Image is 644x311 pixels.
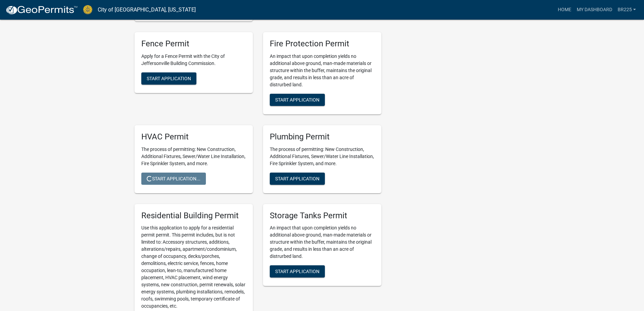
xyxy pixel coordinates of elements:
a: Home [555,3,574,16]
span: Start Application [275,269,319,274]
span: Start Application [275,97,319,102]
p: An impact that upon completion yields no additional above ground, man-made materials or structure... [270,53,375,88]
p: The process of permitting: New Construction, Additional Fixtures, Sewer/Water Line Installation, ... [141,146,246,167]
h5: Fire Protection Permit [270,39,375,49]
a: BR225 [615,3,639,16]
button: Start Application [270,265,325,277]
p: Use this application to apply for a residential permit permit. This permit includes, but is not l... [141,224,246,310]
h5: Storage Tanks Permit [270,211,375,221]
h5: Fence Permit [141,39,246,49]
h5: Residential Building Permit [141,211,246,221]
h5: HVAC Permit [141,132,246,142]
a: City of [GEOGRAPHIC_DATA], [US_STATE] [98,4,196,16]
p: The process of permitting: New Construction, Additional Fixtures, Sewer/Water Line Installation, ... [270,146,375,167]
a: My Dashboard [574,3,615,16]
button: Start Application [270,94,325,106]
span: Start Application [147,75,191,81]
button: Start Application... [141,173,206,185]
button: Start Application [141,72,196,85]
button: Start Application [270,173,325,185]
p: An impact that upon completion yields no additional above ground, man-made materials or structure... [270,224,375,260]
span: Start Application... [147,176,200,181]
span: Start Application [275,176,319,181]
h5: Plumbing Permit [270,132,375,142]
p: Apply for a Fence Permit with the City of Jeffersonville Building Commission. [141,53,246,67]
img: City of Jeffersonville, Indiana [83,5,92,14]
